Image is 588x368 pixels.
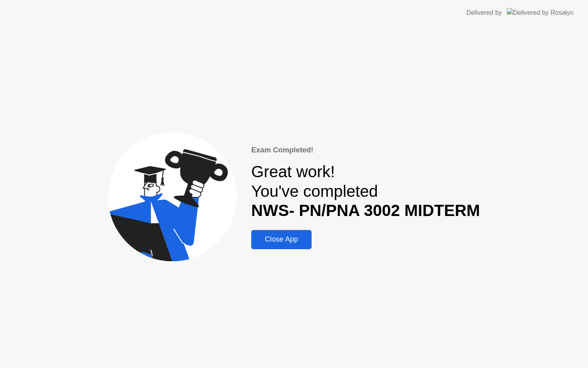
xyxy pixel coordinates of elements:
div: Exam Completed! [251,144,480,156]
div: Close App [254,235,309,244]
img: Delivered by Rosalyn [507,8,574,17]
button: Close App [251,230,312,249]
b: NWS- PN/PNA 3002 MIDTERM [251,201,480,220]
div: Delivered by [466,8,502,18]
div: Great work! You've completed [251,162,480,220]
